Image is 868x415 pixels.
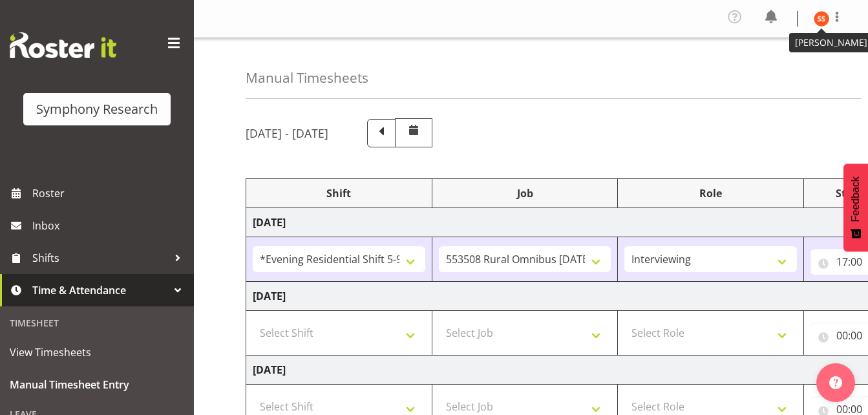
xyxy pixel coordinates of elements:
img: help-xxl-2.png [829,376,842,389]
span: View Timesheets [10,343,184,362]
span: Feedback [850,176,862,222]
img: Rosterit website logo [10,32,116,58]
span: Shifts [32,248,168,268]
span: Roster [32,184,187,203]
div: Timesheet [3,310,191,336]
h5: [DATE] - [DATE] [246,126,328,140]
div: Job [439,186,611,201]
a: Manual Timesheet Entry [3,368,191,401]
span: Manual Timesheet Entry [10,375,184,394]
span: Time & Attendance [32,281,168,300]
a: View Timesheets [3,336,191,368]
span: Inbox [32,216,187,235]
div: Shift [253,186,425,201]
h4: Manual Timesheets [246,70,368,85]
img: sarah-snook10022.jpg [814,11,829,27]
div: Role [624,186,797,201]
div: Symphony Research [36,100,158,119]
button: Feedback - Show survey [843,164,868,251]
